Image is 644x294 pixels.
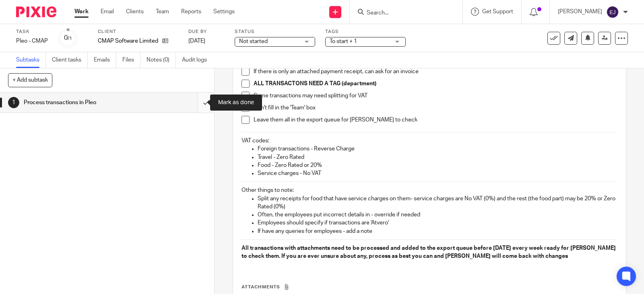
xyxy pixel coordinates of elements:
p: Service charges - No VAT [258,169,617,177]
p: Food - Zero Rated or 20% [258,161,617,169]
label: Status [235,29,315,35]
button: + Add subtask [8,73,52,87]
p: Often, the employees put incorrect details in - override if needed [258,211,617,219]
p: VAT codes: [242,137,617,145]
div: 1 [8,97,19,108]
a: Clients [126,8,144,16]
a: Client tasks [52,52,88,68]
p: Split any receipts for food that have service charges on them- service charges are No VAT (0%) an... [258,195,617,211]
p: If have any queries for employees - add a note [258,227,617,235]
img: Pixie [16,6,56,17]
p: Some transactions may need splitting for VAT [254,92,617,100]
p: If there is only an attached payment receipt, can ask for an invoice [254,68,617,76]
a: Team [156,8,169,16]
strong: All transactions with attachments need to be processed and added to the export queue before [DATE... [242,245,617,259]
div: Pleo - CMAP [16,37,48,45]
label: Client [98,29,178,35]
small: /1 [68,36,72,41]
a: Emails [94,52,116,68]
strong: ALL TRANSACTONS NEED A TAG (department) [254,81,376,86]
a: Files [122,52,140,68]
p: CMAP Software Limited [98,37,158,45]
a: Email [101,8,114,16]
label: Task [16,29,48,35]
span: Attachments [242,285,280,289]
input: Search [366,10,438,17]
span: To start + 1 [330,39,357,44]
a: Work [74,8,89,16]
p: Other things to note: [242,186,617,194]
h1: Process transactions in Pleo [24,97,134,109]
div: 0 [64,33,72,43]
p: Leave them all in the export queue for [PERSON_NAME] to check [254,116,617,124]
p: Travel - Zero Rated [258,153,617,161]
span: Get Support [482,9,513,14]
span: Not started [239,39,268,44]
p: Foreign transactions - Reverse Charge [258,145,617,153]
a: Notes (0) [147,52,176,68]
a: Audit logs [182,52,213,68]
a: Settings [213,8,235,16]
p: [PERSON_NAME] [558,8,602,16]
label: Tags [325,29,406,35]
a: Subtasks [16,52,46,68]
span: [DATE] [188,38,205,44]
p: Don't fill in the 'Team' box [254,104,617,112]
p: Employees should specify if transactions are 'Atvero' [258,219,617,227]
img: svg%3E [606,6,619,19]
a: Reports [181,8,201,16]
label: Due by [188,29,225,35]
